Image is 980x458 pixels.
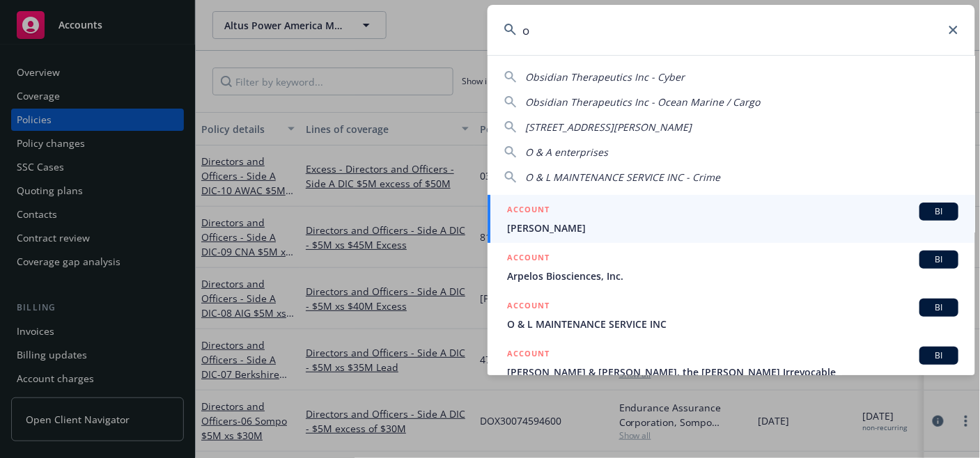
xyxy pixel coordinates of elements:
span: BI [925,349,953,362]
span: Obsidian Therapeutics Inc - Ocean Marine / Cargo [525,95,760,109]
span: Obsidian Therapeutics Inc - Cyber [525,70,685,84]
span: O & A enterprises [525,145,608,159]
span: [PERSON_NAME] [507,221,958,235]
span: BI [925,301,953,314]
a: ACCOUNTBI[PERSON_NAME] & [PERSON_NAME], the [PERSON_NAME] Irrevocable [488,339,975,387]
span: O & L MAINTENANCE SERVICE INC - Crime [525,171,720,184]
h5: ACCOUNT [507,251,550,267]
span: [STREET_ADDRESS][PERSON_NAME] [525,120,692,134]
input: Search... [488,5,975,55]
a: ACCOUNTBI[PERSON_NAME] [488,195,975,243]
span: [PERSON_NAME] & [PERSON_NAME], the [PERSON_NAME] Irrevocable [507,365,958,379]
a: ACCOUNTBIO & L MAINTENANCE SERVICE INC [488,291,975,339]
span: O & L MAINTENANCE SERVICE INC [507,317,958,331]
span: Arpelos Biosciences, Inc. [507,269,958,283]
a: ACCOUNTBIArpelos Biosciences, Inc. [488,243,975,291]
h5: ACCOUNT [507,203,550,219]
span: BI [925,253,953,266]
h5: ACCOUNT [507,299,550,315]
span: BI [925,205,953,218]
h5: ACCOUNT [507,347,550,363]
